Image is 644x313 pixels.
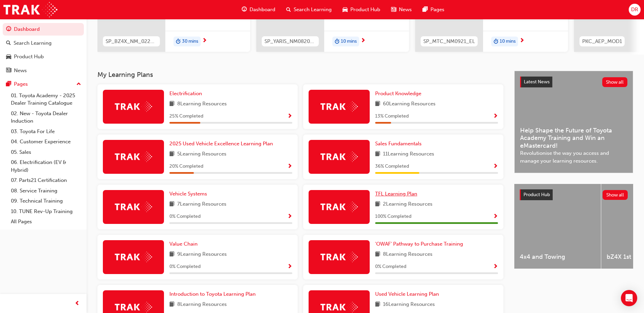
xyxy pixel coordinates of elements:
span: Product Hub [523,192,550,197]
a: search-iconSearch Learning [281,3,337,17]
span: next-icon [519,38,525,44]
div: News [14,67,27,75]
span: 0 % Completed [169,263,201,271]
a: 04. Customer Experience [8,137,84,147]
span: Dashboard [250,6,275,14]
a: Latest NewsShow allHelp Shape the Future of Toyota Academy Training and Win an eMastercard!Revolu... [514,71,633,173]
button: Pages [3,78,84,90]
a: 09. Technical Training [8,196,84,206]
span: 13 % Completed [375,112,409,120]
span: Show Progress [493,214,498,220]
span: Show Progress [287,113,292,120]
span: 20 % Completed [169,163,203,170]
button: DashboardSearch LearningProduct HubNews [3,22,84,78]
span: Show Progress [287,214,292,220]
span: book-icon [169,100,174,108]
div: Open Intercom Messenger [621,290,637,306]
span: search-icon [6,40,11,46]
span: PKC_AEP_MOD1 [582,38,622,45]
a: Search Learning [3,37,84,49]
span: book-icon [375,150,380,159]
a: 01. Toyota Academy - 2025 Dealer Training Catalogue [8,90,84,108]
a: Vehicle Systems [169,190,210,198]
span: book-icon [169,150,174,159]
a: All Pages [8,216,84,227]
span: news-icon [391,5,396,14]
img: Trak [320,302,358,312]
span: Product Hub [350,6,380,14]
span: Value Chain [169,241,198,247]
span: duration-icon [494,37,498,46]
span: Latest News [524,79,550,85]
span: 0 % Completed [169,213,201,221]
span: guage-icon [242,5,247,14]
span: Revolutionise the way you access and manage your learning resources. [520,149,627,165]
span: book-icon [375,250,380,259]
button: Show Progress [287,112,292,121]
button: Show all [603,190,628,200]
a: Product Hub [3,50,84,63]
img: Trak [3,2,57,17]
button: Show Progress [493,162,498,171]
span: News [399,6,412,14]
img: Trak [320,101,358,112]
span: Show Progress [287,264,292,270]
button: Show Progress [493,212,498,221]
span: TFL Learning Plan [375,191,417,197]
span: 8 Learning Resources [177,300,227,309]
img: Trak [115,252,152,262]
span: up-icon [76,80,81,89]
span: 16 Learning Resources [383,300,435,309]
span: Pages [430,6,444,14]
span: 10 mins [341,38,357,45]
a: News [3,64,84,77]
div: Product Hub [14,53,44,61]
span: guage-icon [6,26,11,33]
span: Used Vehicle Learning Plan [375,291,439,297]
span: Show Progress [493,264,498,270]
span: Show Progress [493,164,498,170]
span: Electrification [169,90,202,97]
img: Trak [115,302,152,312]
span: 8 Learning Resources [383,250,433,259]
span: book-icon [375,100,380,108]
span: Show Progress [287,164,292,170]
a: Value Chain [169,240,200,248]
a: 05. Sales [8,147,84,158]
span: Vehicle Systems [169,191,207,197]
button: Show Progress [287,162,292,171]
span: book-icon [169,200,174,209]
span: 0 % Completed [375,263,406,271]
span: next-icon [361,38,366,44]
span: car-icon [343,5,348,14]
a: car-iconProduct Hub [337,3,386,17]
span: 30 mins [182,38,198,45]
button: DR [629,4,641,16]
span: 11 Learning Resources [383,150,434,159]
span: book-icon [169,250,174,259]
a: 06. Electrification (EV & Hybrid) [8,157,84,175]
a: Product Knowledge [375,90,424,98]
a: 2025 Used Vehicle Excellence Learning Plan [169,140,276,148]
span: book-icon [375,300,380,309]
a: Introduction to Toyota Learning Plan [169,290,258,298]
a: guage-iconDashboard [236,3,281,17]
span: 60 Learning Resources [383,100,436,108]
span: duration-icon [335,37,339,46]
span: prev-icon [75,299,80,308]
a: 02. New - Toyota Dealer Induction [8,108,84,126]
span: search-icon [286,5,291,14]
button: Show Progress [493,263,498,271]
button: Show Progress [287,263,292,271]
h3: My Learning Plans [97,71,503,79]
a: Electrification [169,90,205,98]
span: 'OWAF' Pathway to Purchase Training [375,241,463,247]
span: next-icon [202,38,207,44]
span: SP_YARIS_NM0820_EL_05 [264,38,316,45]
img: Trak [115,151,152,162]
a: 'OWAF' Pathway to Purchase Training [375,240,466,248]
a: Dashboard [3,23,84,36]
span: Search Learning [294,6,332,14]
